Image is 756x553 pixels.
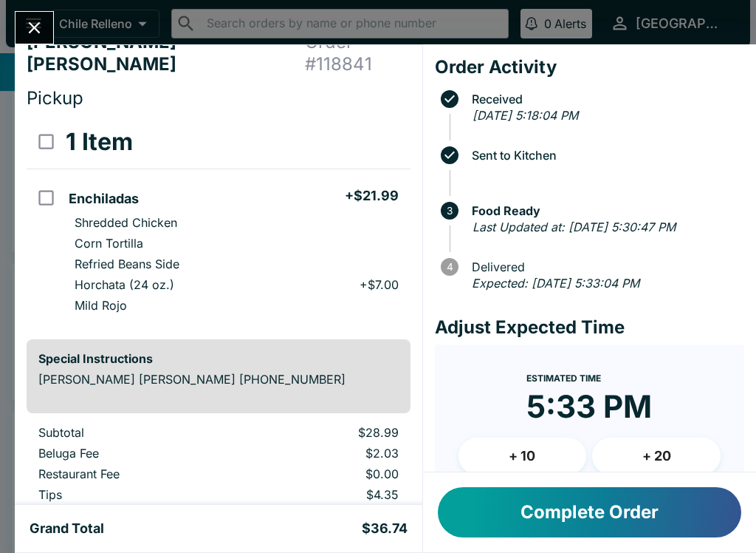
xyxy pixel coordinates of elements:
button: Complete Order [438,487,741,537]
text: 3 [447,205,453,217]
time: 5:33 PM [526,387,652,426]
p: $2.03 [253,446,398,461]
h4: Order # 118841 [305,31,410,75]
h4: Order Activity [435,56,744,78]
span: Received [464,92,744,106]
p: Tips [38,487,230,502]
p: Shredded Chicken [75,215,177,230]
em: [DATE] 5:18:04 PM [472,108,578,123]
p: $0.00 [253,467,398,481]
span: Food Ready [464,204,744,217]
p: Mild Rojo [75,298,127,313]
h6: Special Instructions [38,351,399,366]
p: Refried Beans Side [75,257,179,271]
p: $28.99 [253,425,398,440]
table: orders table [27,115,410,328]
h5: Grand Total [30,520,104,537]
p: [PERSON_NAME] [PERSON_NAME] [PHONE_NUMBER] [38,372,399,387]
h3: 1 Item [66,127,133,157]
p: + $7.00 [360,277,399,292]
button: Close [16,12,53,44]
p: Restaurant Fee [38,467,230,481]
em: Last Updated at: [DATE] 5:30:47 PM [472,220,676,234]
table: orders table [27,425,410,529]
text: 4 [446,261,453,273]
h5: $36.74 [362,520,408,537]
button: + 20 [592,438,721,475]
p: Subtotal [38,425,230,440]
h4: [PERSON_NAME] [PERSON_NAME] [27,31,305,75]
h5: Enchiladas [69,190,139,208]
h4: Adjust Expected Time [435,316,744,339]
button: + 10 [458,438,587,475]
p: Horchata (24 oz.) [75,277,174,292]
span: Delivered [464,260,744,274]
span: Pickup [27,87,83,109]
span: Estimated Time [526,373,601,384]
h5: + $21.99 [345,187,399,205]
p: Beluga Fee [38,446,230,461]
em: Expected: [DATE] 5:33:04 PM [472,276,639,291]
p: Corn Tortilla [75,236,143,251]
span: Sent to Kitchen [464,149,744,162]
p: $4.35 [253,487,398,502]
